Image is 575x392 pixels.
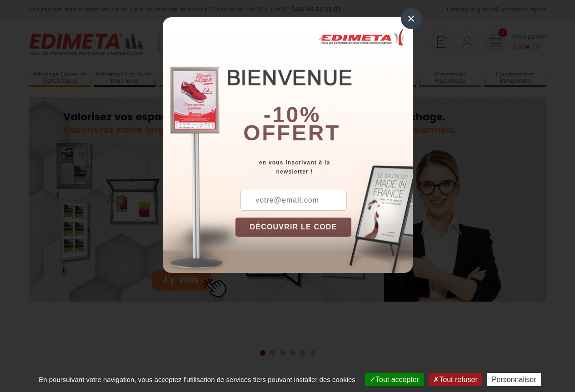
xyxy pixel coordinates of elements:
span: En poursuivant votre navigation, vous acceptez l'utilisation de services tiers pouvant installer ... [34,376,360,383]
font: offert [243,121,340,145]
button: DÉCOUVRIR LE CODE [235,218,352,237]
div: en vous inscrivant à la newsletter ! [235,158,413,176]
div: × [401,8,422,29]
button: Tout refuser [429,373,482,386]
button: Tout accepter [365,373,424,386]
input: votre@email.com [240,190,347,211]
b: -10% [264,103,321,127]
button: Personnaliser (fenêtre modale) [487,373,541,386]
